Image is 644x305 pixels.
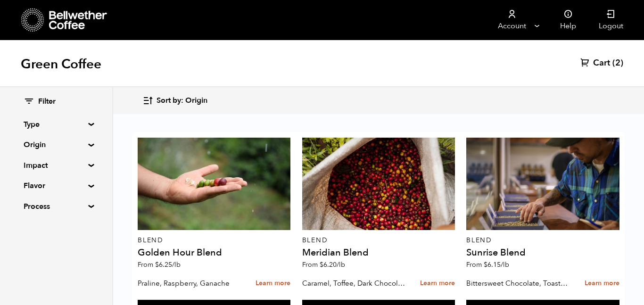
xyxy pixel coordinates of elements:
[24,160,89,171] summary: Impact
[337,260,345,269] span: /lb
[302,260,345,269] span: From
[256,273,290,294] a: Learn more
[580,58,623,69] a: Cart (2)
[138,237,290,244] p: Blend
[612,58,623,69] span: (2)
[138,276,241,290] p: Praline, Raspberry, Ganache
[484,260,487,269] span: $
[157,96,207,106] span: Sort by: Origin
[466,248,619,257] h4: Sunrise Blend
[593,58,610,69] span: Cart
[501,260,509,269] span: /lb
[320,260,345,269] bdi: 6.20
[172,260,181,269] span: /lb
[24,119,89,130] summary: Type
[142,90,207,112] button: Sort by: Origin
[24,139,89,150] summary: Origin
[38,97,56,107] span: Filter
[24,180,89,191] summary: Flavor
[138,260,181,269] span: From
[484,260,509,269] bdi: 6.15
[585,273,619,294] a: Learn more
[138,248,290,257] h4: Golden Hour Blend
[302,276,406,290] p: Caramel, Toffee, Dark Chocolate
[21,56,101,73] h1: Green Coffee
[466,260,509,269] span: From
[420,273,455,294] a: Learn more
[302,237,455,244] p: Blend
[466,276,570,290] p: Bittersweet Chocolate, Toasted Marshmallow, Candied Orange, Praline
[302,248,455,257] h4: Meridian Blend
[24,201,89,212] summary: Process
[320,260,323,269] span: $
[155,260,181,269] bdi: 6.25
[466,237,619,244] p: Blend
[155,260,159,269] span: $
